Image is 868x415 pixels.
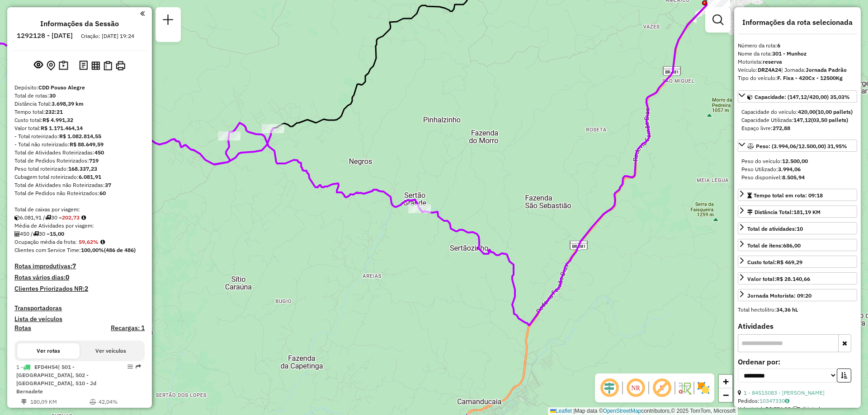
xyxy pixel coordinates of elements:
[14,173,145,181] div: Cubagem total roteirizado:
[793,117,811,123] strong: 147,12
[127,364,133,369] em: Opções
[42,117,73,123] strong: R$ 4.991,32
[81,215,86,220] i: Meta Caixas/viagem: 204,90 Diferença: -2,17
[14,189,145,197] div: Total de Pedidos não Roteirizados:
[738,66,857,74] div: Veículo:
[709,11,727,29] a: Exibir filtros
[17,32,73,40] h6: 1292128 - [DATE]
[548,407,738,415] div: Map data © contributors,© 2025 TomTom, Microsoft
[14,132,145,140] div: - Total roteirizado:
[17,343,80,359] button: Ver rotas
[741,108,854,116] div: Capacidade do veículo:
[66,273,69,281] strong: 0
[41,125,83,131] strong: R$ 1.171.464,14
[14,238,77,245] span: Ocupação média da frota:
[30,397,89,406] td: 180,09 KM
[80,343,142,359] button: Ver veículos
[14,149,145,157] div: Total de Atividades Roteirizadas:
[778,166,801,173] strong: 3.994,06
[70,141,104,148] strong: R$ 88.649,59
[45,59,57,73] button: Centralizar mapa no depósito ou ponto de apoio
[744,389,825,396] a: 1 - 84515083 - [PERSON_NAME]
[756,143,847,149] span: Peso: (3.994,06/12.500,00) 31,95%
[776,306,798,313] strong: 34,36 hL
[741,173,854,182] div: Peso disponível:
[14,215,20,220] i: Cubagem total roteirizado
[62,214,80,221] strong: 202,73
[38,84,85,91] strong: CDD Pouso Alegre
[573,408,575,414] span: |
[79,173,101,180] strong: 6.081,91
[14,285,145,293] h4: Clientes Priorizados NR:
[793,209,821,215] span: 181,19 KM
[94,149,104,156] strong: 450
[723,389,729,401] span: −
[797,225,803,232] strong: 10
[50,230,64,237] strong: 15,00
[14,315,145,323] h4: Lista de veículos
[738,140,857,152] a: Peso: (3.994,06/12.500,00) 31,95%
[755,93,850,100] span: Capacidade: (147,12/420,00) 35,03%
[738,18,857,27] h4: Informações da rota selecionada
[81,247,104,253] strong: 100,00%
[738,104,857,136] div: Capacidade: (147,12/420,00) 35,03%
[677,381,692,395] img: Fluxo de ruas
[738,74,857,82] div: Tipo do veículo:
[104,247,136,253] strong: (486 de 486)
[114,59,127,72] button: Imprimir Rotas
[14,324,31,332] a: Rotas
[777,42,780,49] strong: 6
[738,90,857,103] a: Capacidade: (147,12/420,00) 35,03%
[599,377,620,399] span: Ocultar deslocamento
[14,262,145,270] h4: Rotas improdutivas:
[85,284,88,293] strong: 2
[747,292,811,300] div: Jornada Motorista: 09:20
[99,190,106,196] strong: 60
[738,272,857,284] a: Valor total:R$ 28.140,66
[59,133,101,140] strong: R$ 1.082.814,55
[741,116,854,124] div: Capacidade Utilizada:
[34,364,58,370] span: EFD4H54
[738,239,857,251] a: Total de itens:686,00
[40,19,119,28] h4: Informações da Sessão
[837,368,851,382] button: Ordem crescente
[603,408,642,414] a: OpenStreetMap
[723,376,729,387] span: +
[79,238,99,245] strong: 59,62%
[14,230,145,238] div: 450 / 30 =
[754,192,823,199] span: Tempo total em rota: 09:18
[14,304,145,312] h4: Transportadoras
[72,262,76,270] strong: 7
[77,32,138,40] div: Criação: [DATE] 19:24
[719,375,732,388] a: Zoom in
[738,306,857,314] div: Total hectolitro:
[14,108,145,116] div: Tempo total:
[90,59,102,71] button: Visualizar relatório de Roteirização
[52,100,84,107] strong: 3.698,39 km
[738,405,857,413] div: Valor total: R$ 776,38
[776,275,810,282] strong: R$ 28.140,66
[738,189,857,201] a: Tempo total em rota: 09:18
[738,256,857,268] a: Custo total:R$ 469,29
[14,84,145,92] div: Depósito:
[49,92,56,99] strong: 30
[738,356,857,367] label: Ordenar por:
[741,124,854,132] div: Espaço livre:
[14,222,145,230] div: Média de Atividades por viagem:
[14,157,145,165] div: Total de Pedidos Roteirizados:
[816,108,853,115] strong: (10,00 pallets)
[651,377,673,399] span: Exibir rótulo
[550,408,572,414] a: Leaflet
[111,324,145,332] h4: Recargas: 1
[747,242,801,250] div: Total de itens:
[14,205,145,214] div: Total de caixas por viagem:
[781,66,847,73] span: | Jornada:
[14,116,145,124] div: Custo total:
[738,397,857,405] div: Pedidos:
[14,92,145,100] div: Total de rotas:
[747,275,810,283] div: Valor total:
[32,58,45,73] button: Exibir sessão original
[738,154,857,185] div: Peso: (3.994,06/12.500,00) 31,95%
[16,364,96,395] span: 1 -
